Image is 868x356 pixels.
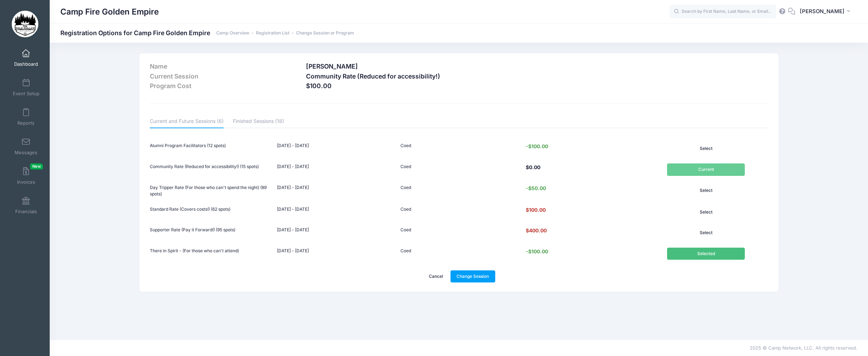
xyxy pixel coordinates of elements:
td: [DATE] - [DATE] [273,244,397,263]
a: Messages [9,134,43,159]
td: Day Tripper Rate (For those who can't spend the night) (89 spots) [150,181,273,201]
span: -$100.00 [524,143,550,149]
td: Alumni Program Facilitators (12 spots) [150,139,273,158]
a: Event Setup [9,75,43,100]
h3: Program Cost [150,82,299,90]
img: Camp Fire Golden Empire [12,11,38,37]
td: Coed [397,160,520,179]
span: -$100.00 [524,248,550,254]
h3: [PERSON_NAME] [306,63,664,70]
button: Select [667,142,745,155]
h1: Registration Options for Camp Fire Golden Empire [60,29,354,37]
a: Camp Overview [216,31,249,36]
a: Financials [9,193,43,218]
h3: Current Session [150,72,299,80]
span: Reports [17,120,34,126]
a: Change Session [451,270,495,282]
a: Finished Sessions (18) [233,115,284,128]
td: Coed [397,203,520,222]
span: Invoices [17,179,35,185]
td: [DATE] - [DATE] [273,203,397,222]
span: Dashboard [14,61,38,67]
h3: Name [150,63,299,70]
button: Selected [667,248,745,260]
a: InvoicesNew [9,163,43,188]
button: Select [667,184,745,196]
button: Select [667,206,745,218]
a: Dashboard [9,45,43,70]
td: Coed [397,139,520,158]
td: [DATE] - [DATE] [273,160,397,179]
td: Supporter Rate (Pay it Forward!) (95 spots) [150,223,273,243]
td: Coed [397,244,520,263]
td: [DATE] - [DATE] [273,223,397,243]
span: 2025 © Camp Network, LLC. All rights reserved. [750,345,857,351]
button: Select [667,227,745,239]
span: $100.00 [524,207,547,213]
td: Coed [397,181,520,201]
td: [DATE] - [DATE] [273,181,397,201]
td: There in Spirit - (For those who can't attend) [150,244,273,263]
span: Financials [15,209,37,215]
td: [DATE] - [DATE] [273,139,397,158]
span: New [30,163,43,169]
span: $0.00 [524,164,542,170]
span: Event Setup [13,91,39,97]
a: Current and Future Sessions (6) [150,115,224,128]
a: Cancel [423,270,449,282]
input: Search by First Name, Last Name, or Email... [670,5,776,19]
a: Reports [9,104,43,129]
span: Messages [15,150,37,156]
td: Coed [397,223,520,243]
h3: $100.00 [306,82,664,90]
td: Community Rate (Reduced for accessibility!) (15 spots) [150,160,273,179]
span: -$50.00 [524,185,548,191]
button: [PERSON_NAME] [795,4,857,20]
td: Standard Rate (Covers costs!) (62 spots) [150,203,273,222]
a: Registration List [256,31,289,36]
span: [PERSON_NAME] [800,7,845,15]
a: Change Session or Program [296,31,354,36]
span: $400.00 [524,227,548,233]
h3: Community Rate (Reduced for accessibility!) [306,72,664,80]
h1: Camp Fire Golden Empire [60,4,159,20]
